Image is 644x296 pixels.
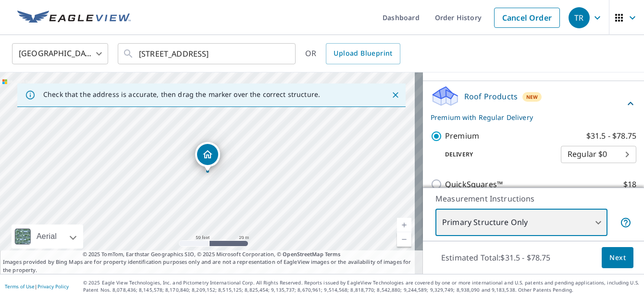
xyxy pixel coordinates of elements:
[431,150,561,159] p: Delivery
[139,40,276,67] input: Search by address or latitude-longitude
[5,284,69,289] p: |
[326,43,400,64] a: Upload Blueprint
[34,225,60,249] div: Aerial
[433,247,558,268] p: Estimated Total: $31.5 - $78.75
[431,85,636,122] div: Roof ProductsNewPremium with Regular Delivery
[561,141,636,168] div: Regular $0
[431,112,625,122] p: Premium with Regular Delivery
[494,8,560,28] a: Cancel Order
[83,279,639,294] p: © 2025 Eagle View Technologies, Inc. and Pictometry International Corp. All Rights Reserved. Repo...
[620,217,632,228] span: Your report will include only the primary structure on the property. For example, a detached gara...
[609,252,626,264] span: Next
[12,40,108,67] div: [GEOGRAPHIC_DATA]
[195,142,220,172] div: Dropped pin, building 1, Residential property, 3750 Village Bnd Paris, TX 75462
[397,218,411,232] a: Current Level 19, Zoom In
[43,90,320,99] p: Check that the address is accurate, then drag the marker over the correct structure.
[17,11,131,25] img: EV Logo
[389,89,402,101] button: Close
[305,43,400,64] div: OR
[445,178,503,190] p: QuickSquares™
[37,283,69,290] a: Privacy Policy
[283,250,323,258] a: OpenStreetMap
[435,193,632,204] p: Measurement Instructions
[623,178,636,190] p: $18
[464,91,518,102] p: Roof Products
[602,247,633,269] button: Next
[586,130,636,142] p: $31.5 - $78.75
[325,250,341,258] a: Terms
[526,93,538,101] span: New
[83,250,341,259] span: © 2025 TomTom, Earthstar Geographics SIO, © 2025 Microsoft Corporation, ©
[435,209,607,236] div: Primary Structure Only
[569,7,590,28] div: TR
[445,130,479,142] p: Premium
[12,225,83,249] div: Aerial
[397,232,411,247] a: Current Level 19, Zoom Out
[5,283,35,290] a: Terms of Use
[334,47,392,59] span: Upload Blueprint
